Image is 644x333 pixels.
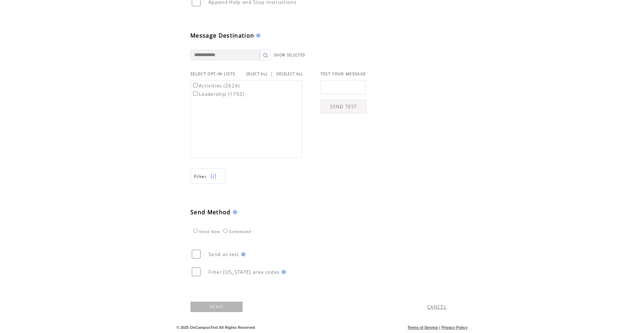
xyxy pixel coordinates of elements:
[190,32,254,39] span: Message Destination
[190,302,243,312] a: SEND
[441,325,468,330] a: Privacy Policy
[223,229,228,233] input: Scheduled
[190,208,231,216] span: Send Method
[192,83,240,89] label: Activities (2624)
[280,270,286,274] img: help.gif
[176,325,255,330] span: © 2025 OnCampusText All Rights Reserved
[427,304,447,310] a: CANCEL
[439,325,440,330] span: |
[193,91,198,96] input: Leadership (1702)
[209,251,239,257] span: Send as test
[192,91,245,97] label: Leadership (1702)
[246,72,268,76] a: SELECT ALL
[190,71,235,76] span: SELECT OPT-IN LISTS
[194,173,207,179] span: Show filters
[276,72,303,76] a: DESELECT ALL
[408,325,438,330] a: Terms of Service
[210,169,217,184] img: filters.png
[321,71,366,76] span: TEST YOUR MESSAGE
[270,71,273,77] span: |
[193,229,198,233] input: Send Now
[231,210,237,214] img: help.gif
[190,168,225,184] a: Filter
[274,53,305,57] a: SHOW SELECTED
[193,83,198,87] input: Activities (2624)
[209,269,280,275] span: Filter [US_STATE] area codes
[321,100,367,114] a: SEND TEST
[191,230,220,234] label: Send Now
[221,230,251,234] label: Scheduled
[239,252,245,256] img: help.gif
[254,33,260,38] img: help.gif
